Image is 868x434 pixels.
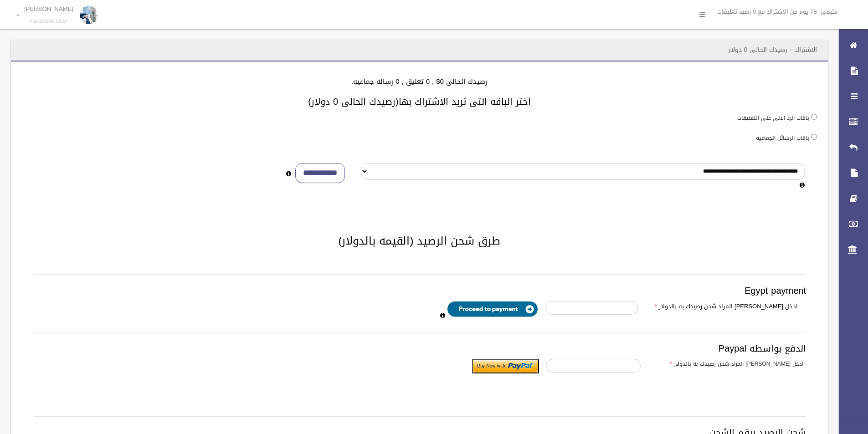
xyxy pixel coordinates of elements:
p: [PERSON_NAME] [24,5,73,12]
h3: Egypt payment [33,286,806,296]
label: ادخل [PERSON_NAME] المراد شحن رصيدك به بالدولار [647,359,810,369]
small: Facebook User [24,18,73,25]
h3: اختر الباقه التى تريد الاشتراك بها(رصيدك الحالى 0 دولار) [22,97,817,107]
h2: طرق شحن الرصيد (القيمه بالدولار) [22,235,817,247]
label: باقات الرد الالى على التعليقات [737,113,809,123]
h3: الدفع بواسطه Paypal [33,343,806,353]
label: ادخل [PERSON_NAME] المراد شحن رصيدك به بالدولار [645,301,805,312]
input: Submit [472,359,539,373]
header: الاشتراك - رصيدك الحالى 0 دولار [718,41,828,59]
label: باقات الرسائل الجماعيه [756,133,809,143]
h4: رصيدك الحالى 0$ , 0 تعليق , 0 رساله جماعيه. [22,78,817,86]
